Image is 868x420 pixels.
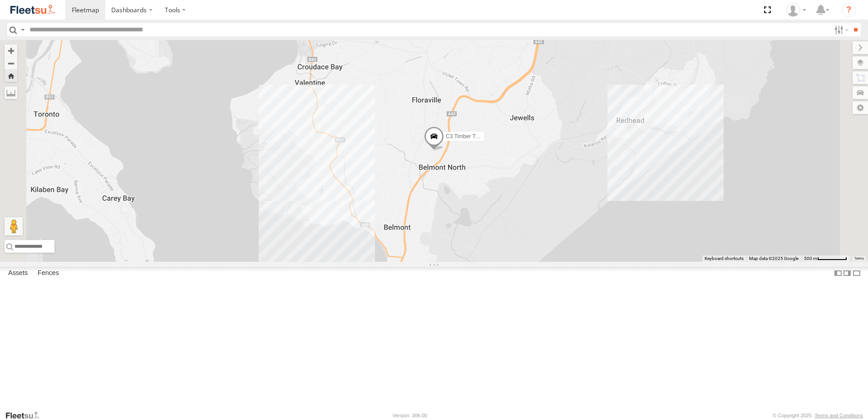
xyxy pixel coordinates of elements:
label: Measure [5,86,17,99]
div: Chris Sjaardema [783,3,809,17]
button: Zoom out [5,57,17,70]
label: Hide Summary Table [852,267,861,280]
span: Map data ©2025 Google [749,256,799,261]
a: Visit our Website [5,411,47,420]
a: Terms and Conditions [815,413,863,418]
button: Drag Pegman onto the map to open Street View [5,217,23,235]
a: Terms (opens in new tab) [854,257,864,260]
button: Keyboard shortcuts [705,255,744,262]
i: ? [842,3,856,17]
label: Dock Summary Table to the Right [843,267,852,280]
label: Search Query [19,23,26,36]
button: Zoom Home [5,70,17,82]
span: 500 m [804,256,817,261]
img: fleetsu-logo-horizontal.svg [9,4,56,16]
button: Zoom in [5,45,17,57]
label: Assets [4,267,32,280]
label: Fences [33,267,64,280]
div: Version: 306.00 [393,413,427,418]
div: © Copyright 2025 - [773,413,863,418]
span: C3 Timber Truck [446,133,486,140]
label: Dock Summary Table to the Left [833,267,843,280]
button: Map Scale: 500 m per 62 pixels [801,255,850,262]
label: Search Filter Options [831,23,850,36]
label: Map Settings [853,101,868,114]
